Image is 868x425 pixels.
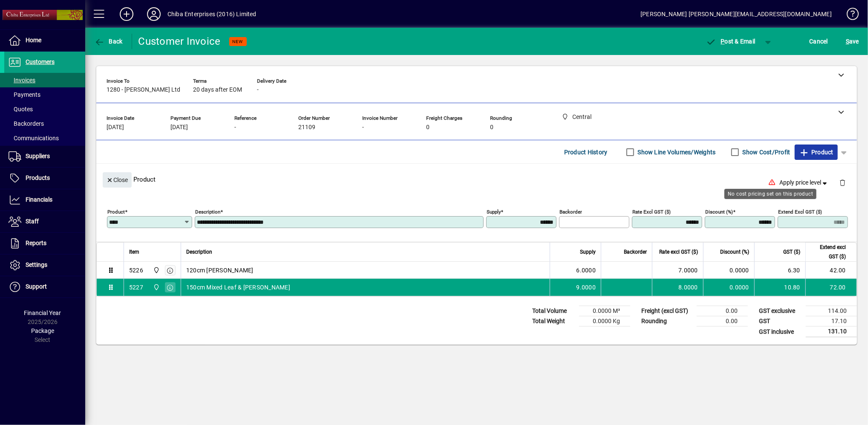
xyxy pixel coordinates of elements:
a: Financials [4,189,85,211]
span: 21109 [298,124,315,131]
button: Close [103,172,132,188]
button: Back [92,34,125,49]
span: Central [151,283,161,292]
span: 1280 - [PERSON_NAME] Ltd [107,87,180,93]
span: Close [106,173,128,187]
a: Invoices [4,73,85,87]
div: No cost pricing set on this product [724,189,816,199]
mat-label: Product [107,209,125,215]
div: 5226 [129,266,143,275]
div: 8.0000 [657,283,698,292]
span: 6.0000 [577,266,596,275]
button: Save [844,34,861,49]
span: Product [799,145,833,159]
td: GST [755,316,806,327]
td: Total Volume [528,306,579,316]
span: ost & Email [706,38,756,45]
span: Communications [9,135,59,142]
span: 20 days after EOM [193,87,242,93]
span: 0 [490,124,493,131]
button: Apply price level [776,175,833,191]
span: Backorder [624,247,647,257]
td: 42.00 [805,262,856,279]
div: 5227 [129,283,143,292]
span: NEW [233,39,243,44]
td: 0.0000 Kg [579,316,630,327]
span: GST ($) [783,247,800,257]
mat-label: Backorder [559,209,582,215]
a: Staff [4,211,85,232]
mat-label: Supply [487,209,501,215]
span: Customers [26,58,55,65]
span: ave [846,35,859,48]
span: Products [26,174,50,181]
mat-label: Description [195,209,220,215]
a: Products [4,168,85,189]
td: Rounding [637,316,697,327]
td: 114.00 [806,306,857,316]
a: Quotes [4,102,85,116]
app-page-header-button: Close [101,176,134,183]
mat-label: Extend excl GST ($) [778,209,822,215]
div: 7.0000 [657,266,698,275]
span: - [362,124,364,131]
td: 6.30 [754,262,805,279]
span: P [721,38,725,45]
span: [DATE] [170,124,188,131]
span: Invoices [9,77,35,84]
span: 120cm [PERSON_NAME] [186,266,254,275]
span: - [234,124,236,131]
app-page-header-button: Delete [832,179,853,186]
span: Product History [564,145,608,159]
span: Apply price level [780,178,829,187]
td: Total Weight [528,316,579,327]
td: 72.00 [805,279,856,296]
span: Backorders [9,120,44,127]
button: Product History [561,145,611,160]
span: Back [94,38,123,45]
span: Payments [9,91,40,98]
label: Show Cost/Profit [741,148,790,156]
span: Item [129,247,139,257]
span: - [257,87,259,93]
label: Show Line Volumes/Weights [636,148,716,156]
td: 0.00 [697,306,748,316]
span: Staff [26,218,39,225]
td: GST inclusive [755,327,806,337]
a: Home [4,30,85,51]
button: Add [113,6,140,22]
span: S [846,38,849,45]
span: Package [31,327,54,334]
span: Financials [26,196,52,203]
a: Backorders [4,116,85,131]
a: Support [4,276,85,298]
div: Customer Invoice [138,35,221,48]
span: Supply [580,247,596,257]
span: Support [26,283,47,290]
span: Settings [26,261,47,268]
a: Suppliers [4,146,85,167]
td: GST exclusive [755,306,806,316]
span: Rate excl GST ($) [659,247,698,257]
span: Quotes [9,106,33,113]
span: Home [26,37,41,43]
span: Description [186,247,212,257]
button: Cancel [807,34,831,49]
a: Settings [4,254,85,276]
span: Discount (%) [720,247,749,257]
button: Delete [832,172,853,193]
mat-label: Rate excl GST ($) [632,209,671,215]
td: 10.80 [754,279,805,296]
div: Chiba Enterprises (2016) Limited [167,7,257,21]
td: 0.0000 [703,279,754,296]
a: Payments [4,87,85,102]
span: [DATE] [107,124,124,131]
td: 0.0000 M³ [579,306,630,316]
span: 150cm Mixed Leaf & [PERSON_NAME] [186,283,290,292]
mat-label: Discount (%) [705,209,733,215]
button: Post & Email [702,34,760,49]
span: Reports [26,240,46,246]
td: 17.10 [806,316,857,327]
button: Product [795,145,838,160]
span: Cancel [810,35,828,48]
